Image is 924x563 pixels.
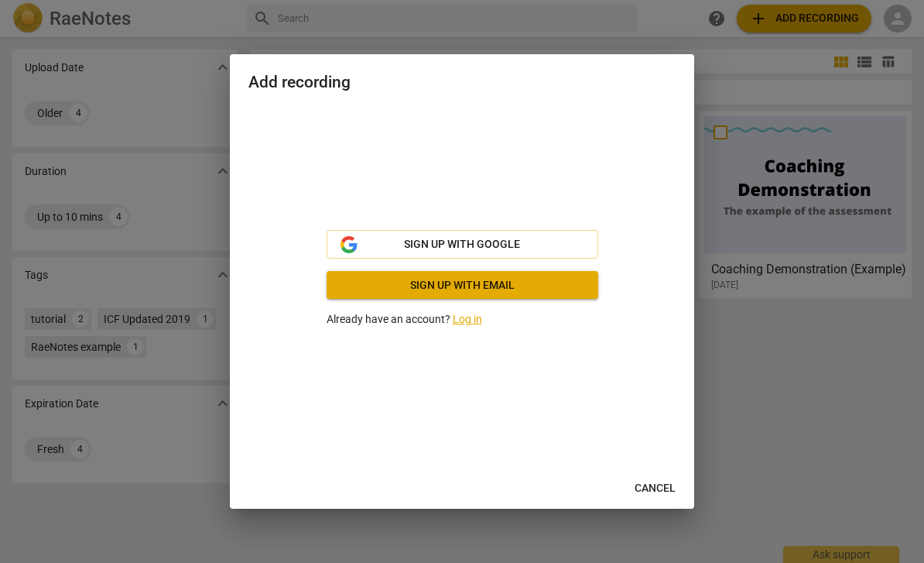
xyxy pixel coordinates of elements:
[327,271,598,299] a: Sign up with email
[327,311,598,328] p: Already have an account?
[404,237,520,252] span: Sign up with Google
[339,278,586,294] span: Sign up with email
[453,313,482,325] a: Log in
[635,481,676,496] span: Cancel
[327,230,598,259] button: Sign up with Google
[622,475,688,503] button: Cancel
[248,73,676,92] h2: Add recording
